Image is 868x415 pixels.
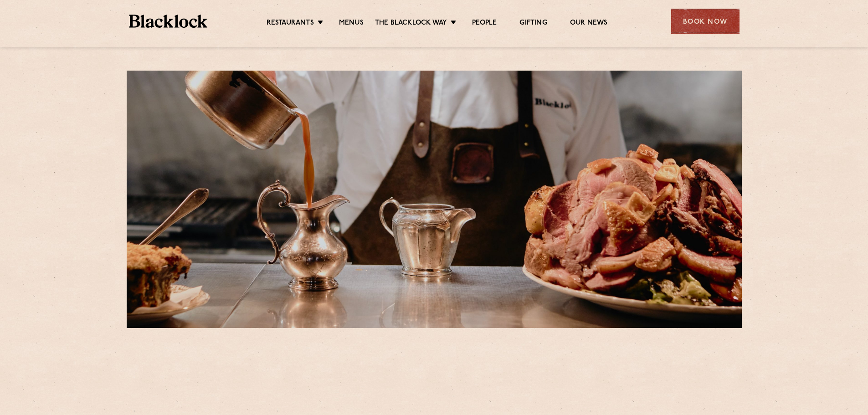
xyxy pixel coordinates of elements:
a: Menus [339,19,364,29]
a: Gifting [519,19,547,29]
a: The Blacklock Way [375,19,447,29]
img: BL_Textured_Logo-footer-cropped.svg [129,15,208,28]
a: Restaurants [267,19,314,29]
a: Our News [570,19,608,29]
div: Book Now [671,9,740,34]
a: People [472,19,497,29]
